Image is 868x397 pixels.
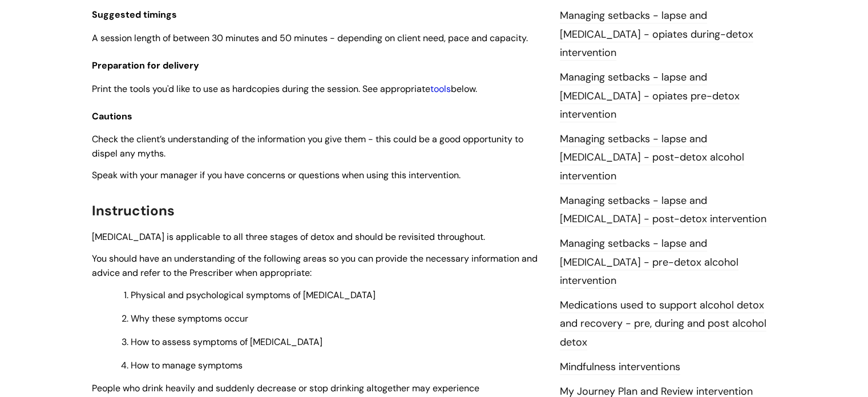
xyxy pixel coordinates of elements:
a: Managing setbacks - lapse and [MEDICAL_DATA] - pre-detox alcohol intervention [560,236,738,288]
span: Preparation for delivery [92,59,199,71]
span: How to manage symptoms [131,359,243,371]
a: Managing setbacks - lapse and [MEDICAL_DATA] - opiates during-detox intervention [560,9,753,61]
span: Physical and psychological symptoms of [MEDICAL_DATA] [131,289,376,301]
span: Print the tools you'd like to use as hardcopies during the session. See appropriate below. [92,83,477,95]
span: Cautions [92,110,132,122]
a: Managing setbacks - lapse and [MEDICAL_DATA] - opiates pre-detox intervention [560,70,740,122]
a: Managing setbacks - lapse and [MEDICAL_DATA] - post-detox intervention [560,194,766,227]
span: [MEDICAL_DATA] is applicable to all three stages of detox and should be revisited throughout. [92,231,485,243]
span: Suggested timings [92,9,177,21]
span: How to assess symptoms of [MEDICAL_DATA] [131,336,322,348]
span: You should have an understanding of the following areas so you can provide the necessary informat... [92,252,538,279]
a: tools [430,83,451,95]
span: Why these symptoms occur [131,312,248,324]
span: Instructions [92,202,175,219]
span: Check the client’s understanding of the information you give them - this could be a good opportun... [92,133,523,159]
a: Medications used to support alcohol detox and recovery - pre, during and post alcohol detox [560,298,766,350]
a: Mindfulness interventions [560,360,680,375]
a: Managing setbacks - lapse and [MEDICAL_DATA] - post-detox alcohol intervention [560,132,744,184]
span: Speak with your manager if you have concerns or questions when using this intervention. [92,169,461,181]
span: A session length of between 30 minutes and 50 minutes - depending on client need, pace and capacity. [92,32,528,44]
